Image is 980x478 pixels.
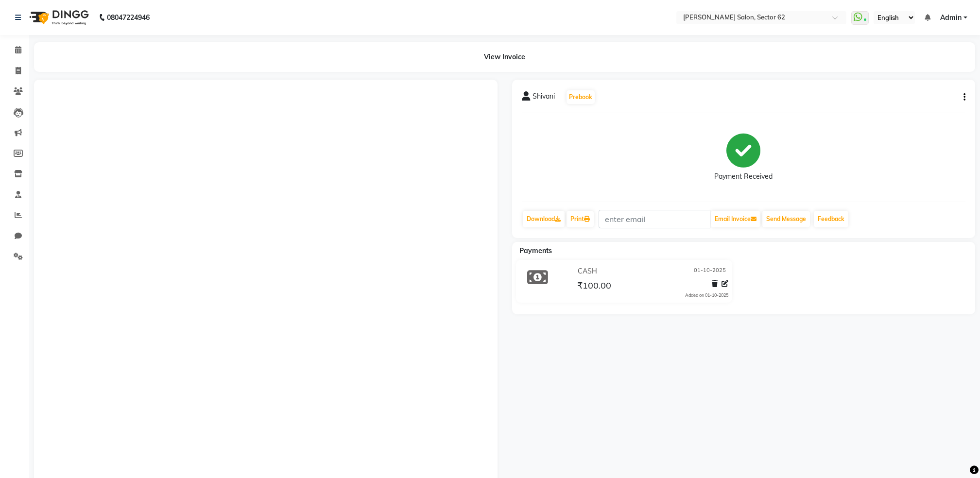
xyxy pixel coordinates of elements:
span: Payments [519,246,552,255]
div: Payment Received [714,171,773,182]
img: logo [25,4,91,31]
div: Added on 01-10-2025 [685,292,728,299]
span: Shivani [533,91,555,105]
a: Download [523,211,565,227]
button: Prebook [567,90,595,104]
button: Email Invoice [711,211,760,227]
a: Feedback [814,211,848,227]
input: enter email [599,210,710,228]
span: Admin [940,13,962,23]
b: 08047224946 [107,4,150,31]
a: Print [567,211,594,227]
div: View Invoice [34,42,975,72]
span: ₹100.00 [577,280,611,293]
button: Send Message [762,211,810,227]
span: 01-10-2025 [694,266,726,276]
span: CASH [578,266,597,276]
